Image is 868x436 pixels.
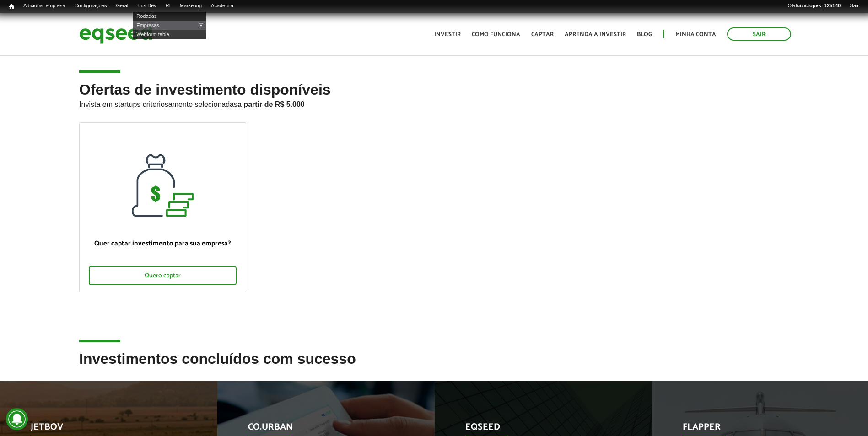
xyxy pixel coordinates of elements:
a: Oláluiza.lopes_125140 [783,2,845,10]
a: Investir [434,32,461,37]
a: Academia [206,2,238,10]
a: Marketing [175,2,206,10]
img: EqSeed [79,22,152,46]
p: Invista em startups criteriosamente selecionadas [79,98,789,109]
p: Quer captar investimento para sua empresa? [89,239,237,248]
h2: Investimentos concluídos com sucesso [79,351,789,381]
strong: a partir de R$ 5.000 [237,101,305,108]
strong: luiza.lopes_125140 [796,3,841,8]
a: Como funciona [472,32,520,37]
a: Quer captar investimento para sua empresa? Quero captar [79,122,246,292]
a: Rodadas [133,11,206,21]
a: Captar [531,32,554,37]
a: Bus Dev [133,2,161,10]
a: RI [161,2,175,10]
h2: Ofertas de investimento disponíveis [79,82,789,122]
a: Início [5,2,19,11]
a: Minha conta [675,32,716,37]
a: Sair [845,2,863,10]
span: Início [9,3,14,10]
a: Configurações [70,2,112,10]
a: Blog [637,32,652,37]
div: Quero captar [89,266,237,285]
a: Geral [111,2,133,10]
a: Adicionar empresa [19,2,70,10]
a: Sair [727,27,791,41]
a: Aprenda a investir [565,32,626,37]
